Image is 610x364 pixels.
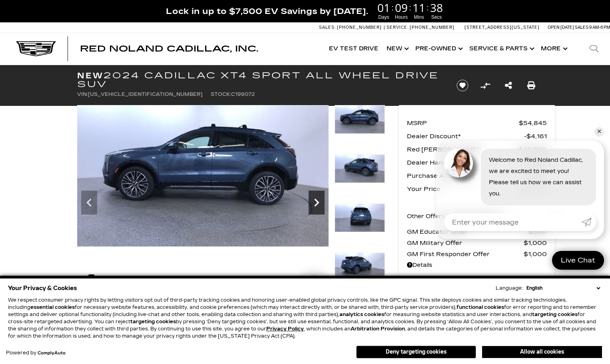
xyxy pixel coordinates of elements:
a: Dealer Handling $689 [407,157,547,168]
div: (47) Photos [83,269,133,288]
u: Privacy Policy [266,326,304,332]
span: : [427,2,429,14]
span: 01 [376,2,391,13]
a: Submit [582,213,596,231]
a: Share this New 2024 Cadillac XT4 Sport All Wheel Drive SUV [505,80,512,91]
a: Red Noland Cadillac, Inc. [80,45,258,53]
button: Allow all cookies [482,346,602,358]
span: Dealer Handling [407,157,526,168]
p: Other Offers You May Qualify For [407,211,505,222]
a: GM Educator Offer $500 [407,226,547,237]
span: [PHONE_NUMBER] [337,25,382,30]
span: Your Privacy & Cookies [8,282,77,294]
strong: essential cookies [30,304,75,310]
span: Days [376,14,391,21]
a: Print this New 2024 Cadillac XT4 Sport All Wheel Drive SUV [527,80,535,91]
a: ComplyAuto [38,351,66,356]
span: Live Chat [557,256,599,265]
span: GM Educator Offer [407,226,528,237]
span: Red Noland Cadillac, Inc. [80,44,258,54]
span: [US_VEHICLE_IDENTIFICATION_NUMBER] [88,91,203,97]
h1: 2024 Cadillac XT4 Sport All Wheel Drive SUV [77,71,443,89]
div: Previous [81,191,97,215]
strong: Arbitration Provision [351,326,405,332]
strong: analytics cookies [339,312,384,317]
a: Sales: [PHONE_NUMBER] [319,25,384,30]
span: Service: [387,25,409,30]
strong: New [77,71,104,80]
span: C199072 [231,91,255,97]
a: Live Chat [552,251,604,270]
span: Purchase Allowance [407,170,526,181]
span: Your Price [407,183,520,195]
button: Compare Vehicle [479,80,491,91]
img: New 2024 Deep Sea Metallic Cadillac Sport image 5 [335,105,385,134]
a: Close [596,4,606,14]
span: Mins [411,14,427,21]
img: New 2024 Deep Sea Metallic Cadillac Sport image 5 [77,105,329,247]
a: Details [407,260,547,271]
span: Secs [429,14,444,21]
a: Your Price $50,184 [407,183,547,195]
a: EV Test Drive [325,33,383,65]
a: Dealer Discount* $4,161 [407,131,547,142]
span: VIN: [77,91,88,97]
button: Save vehicle [454,79,471,92]
span: 9 AM-6 PM [589,25,610,30]
span: Lock in up to $7,500 EV Savings by [DATE]. [166,6,368,16]
span: Sales: [575,25,589,30]
span: : [391,2,394,14]
img: New 2024 Deep Sea Metallic Cadillac Sport image 6 [335,154,385,183]
p: We respect consumer privacy rights by letting visitors opt out of third-party tracking cookies an... [8,296,602,340]
a: Service: [PHONE_NUMBER] [384,25,457,30]
span: 38 [429,2,444,13]
input: Enter your message [444,213,582,231]
span: GM Military Offer [407,237,524,249]
span: $1,000 [524,237,547,249]
span: GM First Responder Offer [407,249,524,260]
span: $1,000 [524,249,547,260]
a: Purchase Allowance $500 [407,170,547,181]
div: Next [309,191,325,215]
a: MSRP $54,845 [407,117,547,129]
a: New [383,33,411,65]
span: Hours [394,14,409,21]
a: Red [PERSON_NAME] $49,995 [407,144,547,155]
img: Agent profile photo [444,149,473,177]
span: Sales: [319,25,336,30]
img: New 2024 Deep Sea Metallic Cadillac Sport image 7 [335,203,385,232]
span: : [409,2,411,14]
span: [PHONE_NUMBER] [410,25,455,30]
span: $54,845 [519,117,547,129]
span: 09 [394,2,409,13]
div: Welcome to Red Noland Cadillac, we are excited to meet you! Please tell us how we can assist you. [481,149,596,205]
button: Deny targeting cookies [356,346,476,358]
img: New 2024 Deep Sea Metallic Cadillac Sport image 8 [335,253,385,281]
img: Cadillac Dark Logo with Cadillac White Text [16,41,56,56]
span: Open [DATE] [548,25,574,30]
a: Service & Parts [465,33,537,65]
span: MSRP [407,117,519,129]
span: Red [PERSON_NAME] [407,144,519,155]
strong: targeting cookies [532,312,578,317]
span: Stock: [211,91,231,97]
div: Language: [496,286,523,290]
strong: targeting cookies [130,319,176,324]
strong: functional cookies [457,304,504,310]
div: Search [578,33,610,65]
span: $4,161 [524,131,547,142]
span: Dealer Discount* [407,131,524,142]
button: More [537,33,570,65]
div: Powered by [6,350,66,356]
select: Language Select [524,284,602,292]
a: GM Military Offer $1,000 [407,237,547,249]
a: GM First Responder Offer $1,000 [407,249,547,260]
a: Pre-Owned [411,33,465,65]
a: [STREET_ADDRESS][US_STATE] [464,25,540,30]
span: 11 [411,2,427,13]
